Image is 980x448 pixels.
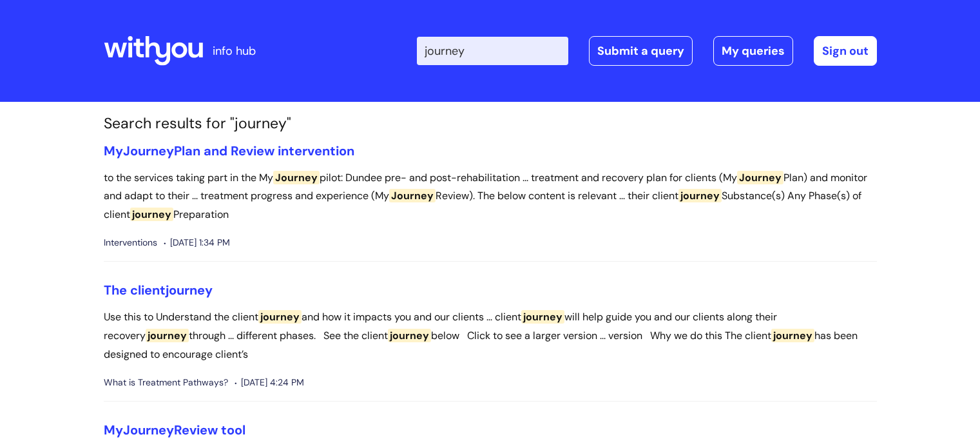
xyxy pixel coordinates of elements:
[104,282,213,298] a: The clientjourney
[235,375,304,391] span: [DATE] 4:24 PM
[713,36,793,66] a: My queries
[164,235,230,251] span: [DATE] 1:34 PM
[678,189,722,202] span: journey
[130,208,173,221] span: journey
[123,142,174,159] span: Journey
[589,36,693,66] a: Submit a query
[104,422,245,438] a: MyJourneyReview tool
[146,329,189,342] span: journey
[104,115,877,133] h1: Search results for "journey"
[213,41,256,61] p: info hub
[258,310,302,324] span: journey
[104,235,157,251] span: Interventions
[417,37,568,65] input: Search
[388,329,431,342] span: journey
[389,189,436,202] span: Journey
[104,169,877,224] p: to the services taking part in the My pilot: Dundee pre- and post-rehabilitation ... treatment an...
[166,282,213,298] span: journey
[273,171,320,184] span: Journey
[737,171,783,184] span: Journey
[104,375,228,391] span: What is Treatment Pathways?
[521,310,564,324] span: journey
[771,329,814,342] span: journey
[104,308,877,364] p: Use this to Understand the client and how it impacts you and our clients ... client will help gui...
[123,422,174,438] span: Journey
[814,36,877,66] a: Sign out
[104,142,354,159] a: MyJourneyPlan and Review intervention
[417,36,877,66] div: | -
